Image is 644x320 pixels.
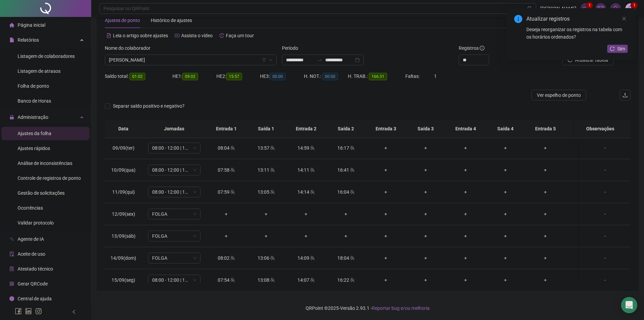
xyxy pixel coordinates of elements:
div: + [531,276,560,284]
th: Saída 4 [485,120,525,138]
div: + [331,210,360,218]
span: 11/09(qui) [112,189,135,195]
div: + [411,254,440,262]
span: 15:57 [226,73,242,80]
span: file-text [106,33,111,38]
div: - [585,144,625,152]
button: Sim [607,45,628,53]
span: Versão [340,305,355,311]
span: team [309,256,315,260]
div: + [212,210,241,218]
span: Ocorrências [18,205,43,211]
span: Agente de IA [18,236,44,242]
span: Leia o artigo sobre ajustes [113,33,168,38]
span: 08:00 - 12:00 | 13:00 - 16:20 [152,187,196,197]
span: Banco de Horas [18,98,51,104]
div: 07:58 [212,166,241,174]
span: Ajustes rápidos [18,146,50,151]
span: Listagem de colaboradores [18,54,75,59]
span: Ajustes da folha [18,131,51,136]
div: Atualizar registros [526,15,628,23]
div: HE 3: [260,72,304,80]
span: team [349,256,355,260]
div: + [571,210,600,218]
span: team [309,146,315,150]
span: 1 [633,3,636,8]
div: + [451,210,480,218]
div: + [451,254,480,262]
a: Close [620,15,628,22]
span: swap-right [317,57,323,63]
div: Saldo total: [105,72,172,80]
div: 13:11 [252,166,281,174]
th: Jornadas [142,120,206,138]
div: + [531,188,560,196]
span: linkedin [25,308,32,315]
div: Deseja reorganizar os registros na tabela com os horários ordenados? [526,26,628,41]
th: Entrada 3 [366,120,406,138]
span: Faltas: [405,73,421,79]
div: + [531,254,560,262]
div: + [491,188,520,196]
div: + [371,188,400,196]
div: 08:04 [212,144,241,152]
div: HE 2: [216,72,260,80]
div: 14:14 [291,188,320,196]
span: info-circle [514,15,522,23]
div: + [451,166,480,174]
span: Sim [617,45,625,52]
span: Controle de registros de ponto [18,175,81,181]
span: Página inicial [18,22,45,28]
th: Data [105,120,142,138]
div: 14:07 [291,276,320,284]
div: 16:41 [331,166,360,174]
span: to [317,57,323,63]
div: + [371,276,400,284]
span: home [9,23,14,27]
span: info-circle [480,46,484,50]
span: 01:02 [129,73,145,80]
span: team [309,168,315,172]
div: + [291,210,320,218]
span: close [622,16,626,21]
div: + [571,144,600,152]
div: + [571,166,600,174]
div: + [451,276,480,284]
div: + [411,166,440,174]
span: 1 [434,73,437,79]
div: + [411,144,440,152]
span: [PERSON_NAME] [540,5,576,12]
div: 13:05 [252,188,281,196]
span: SANDRA ARARUNA ALVES [109,55,272,65]
span: Registros [459,44,484,52]
div: + [411,210,440,218]
span: mail [598,5,604,12]
span: 166:31 [369,73,387,80]
div: + [491,210,520,218]
footer: QRPoint © 2025 - 2.93.1 - [91,296,644,320]
span: search [527,6,532,11]
span: team [349,278,355,282]
div: + [411,232,440,240]
div: + [212,232,241,240]
th: Saída 1 [246,120,286,138]
th: Entrada 4 [446,120,485,138]
div: + [371,232,400,240]
div: - [585,210,625,218]
span: 13/09(sáb) [112,233,136,239]
span: file [9,38,14,42]
div: HE 1: [172,72,216,80]
div: + [411,188,440,196]
div: + [411,276,440,284]
div: 08:02 [212,254,241,262]
div: 07:59 [212,188,241,196]
div: + [571,276,600,284]
span: team [230,168,235,172]
button: Ver espelho de ponto [531,90,586,101]
th: Saída 2 [326,120,366,138]
span: team [269,256,275,260]
div: H. TRAB.: [348,72,405,80]
span: Central de ajuda [18,296,52,301]
span: solution [9,266,14,271]
div: 18:04 [331,254,360,262]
